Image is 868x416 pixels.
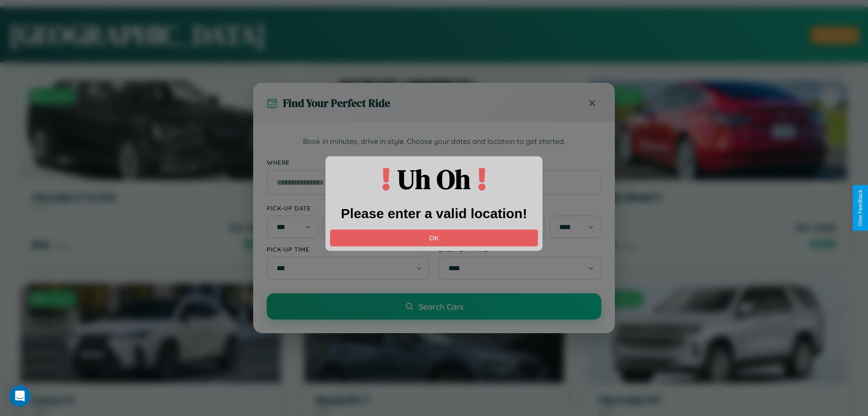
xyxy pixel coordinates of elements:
label: Where [267,158,601,166]
label: Pick-up Time [267,245,429,253]
p: Book in minutes, drive in style. Choose your dates and location to get started. [267,136,601,148]
label: Pick-up Date [267,204,429,212]
h3: Find Your Perfect Ride [283,96,390,110]
label: Drop-off Date [439,204,601,212]
span: Search Cars [419,301,463,311]
label: Drop-off Time [439,245,601,253]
